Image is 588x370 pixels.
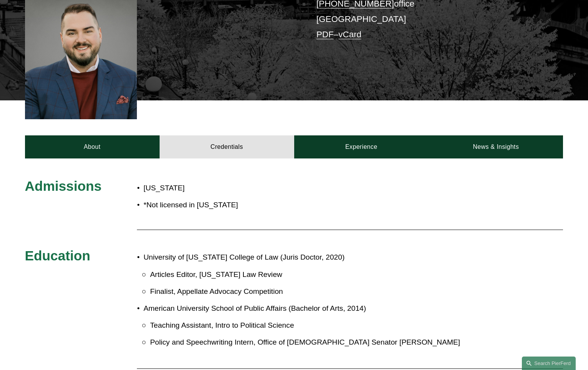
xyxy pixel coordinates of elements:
[25,135,160,158] a: About
[143,251,496,264] p: University of [US_STATE] College of Law (Juris Doctor, 2020)
[150,285,496,298] p: Finalist, Appellate Advocacy Competition
[143,182,339,195] p: [US_STATE]
[143,198,339,212] p: *Not licensed in [US_STATE]
[143,302,496,315] p: American University School of Public Affairs (Bachelor of Arts, 2014)
[150,268,496,282] p: Articles Editor, [US_STATE] Law Review
[294,135,429,158] a: Experience
[25,178,102,193] span: Admissions
[316,30,334,39] a: PDF
[150,319,496,332] p: Teaching Assistant, Intro to Political Science
[150,336,496,349] p: Policy and Speechwriting Intern, Office of [DEMOGRAPHIC_DATA] Senator [PERSON_NAME]
[522,357,576,370] a: Search this site
[428,135,563,158] a: News & Insights
[25,248,90,263] span: Education
[338,30,361,39] a: vCard
[160,135,294,158] a: Credentials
